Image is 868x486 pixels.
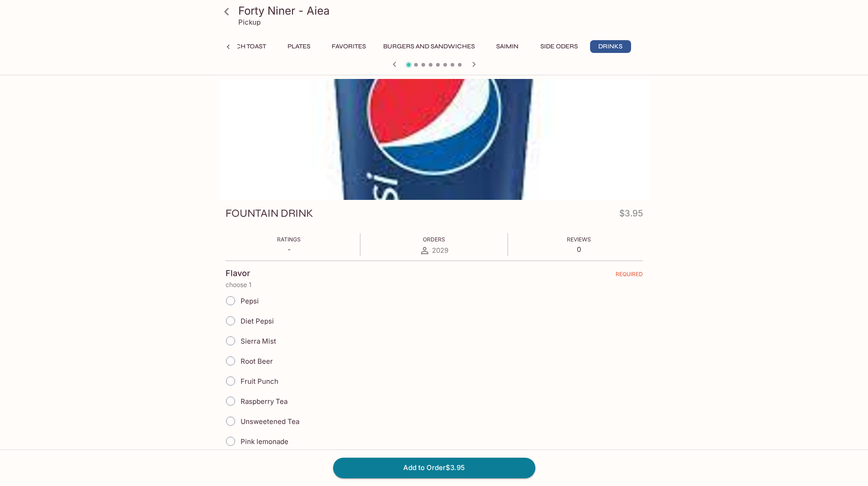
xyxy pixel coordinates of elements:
span: REQUIRED [616,271,643,281]
p: Pickup [238,18,261,26]
span: Diet Pepsi [241,317,274,325]
span: Sierra Mist [241,337,276,345]
span: Reviews [567,236,591,243]
span: Raspberry Tea [241,397,288,406]
h4: $3.95 [619,206,643,224]
div: FOUNTAIN DRINK [219,79,649,200]
button: Drinks [590,40,631,53]
span: Pepsi [241,297,259,305]
span: Ratings [277,236,301,243]
button: Plates [278,40,319,53]
p: 0 [567,245,591,254]
span: 2029 [432,246,448,255]
button: Burgers and Sandwiches [378,40,480,53]
span: Pink lemonade [241,437,288,446]
span: Unsweetened Tea [241,417,299,426]
span: Orders [423,236,445,243]
p: - [277,245,301,254]
h4: Flavor [226,268,250,278]
button: Favorites [327,40,371,53]
h3: Forty Niner - Aiea [238,4,646,18]
button: Side Oders [535,40,583,53]
button: Add to Order$3.95 [333,458,535,478]
h3: FOUNTAIN DRINK [226,206,313,220]
button: Saimin [487,40,528,53]
span: Root Beer [241,357,273,366]
p: choose 1 [226,281,643,288]
span: Fruit Punch [241,377,278,386]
